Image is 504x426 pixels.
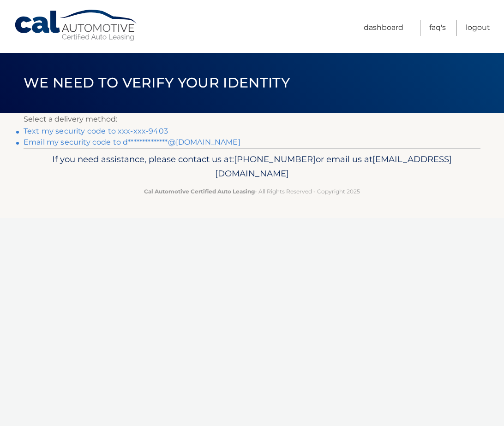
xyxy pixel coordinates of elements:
a: FAQ's [429,20,446,36]
p: Select a delivery method: [24,113,480,126]
span: We need to verify your identity [24,74,290,91]
a: Dashboard [364,20,403,36]
strong: Cal Automotive Certified Auto Leasing [144,188,255,195]
a: Cal Automotive [14,9,138,42]
span: [PHONE_NUMBER] [234,154,316,164]
p: - All Rights Reserved - Copyright 2025 [37,187,467,196]
a: Text my security code to xxx-xxx-9403 [24,127,168,135]
a: Logout [466,20,490,36]
p: If you need assistance, please contact us at: or email us at [37,152,467,181]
